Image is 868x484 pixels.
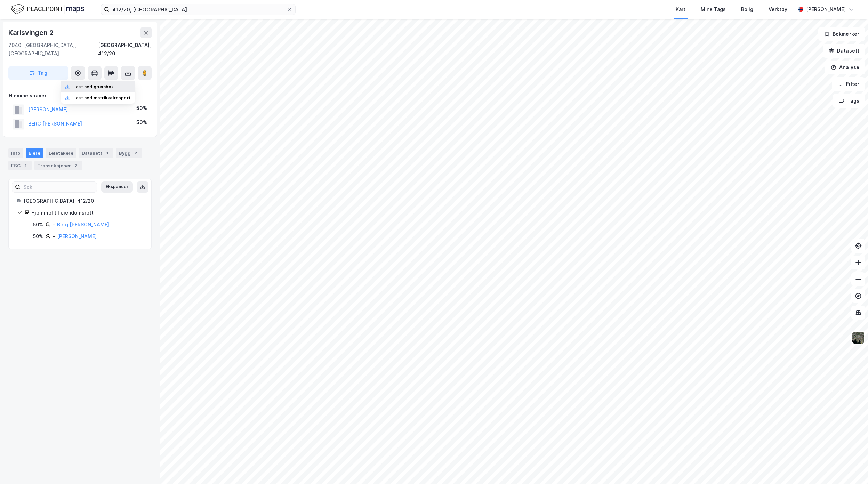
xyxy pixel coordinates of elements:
div: 50% [33,220,43,229]
div: Verktøy [769,5,787,14]
button: Analyse [825,60,865,74]
div: - [53,232,55,241]
button: Filter [832,77,865,91]
div: Transaksjoner [34,161,82,170]
div: Leietakere [46,148,76,158]
a: [PERSON_NAME] [57,233,97,239]
div: 1 [22,162,29,169]
div: Eiere [26,148,43,158]
div: 50% [136,118,147,127]
button: Ekspander [101,181,133,193]
img: logo.f888ab2527a4732fd821a326f86c7f29.svg [11,3,84,15]
div: Mine Tags [701,5,726,14]
div: [GEOGRAPHIC_DATA], 412/20 [24,197,143,205]
input: Søk på adresse, matrikkel, gårdeiere, leietakere eller personer [110,4,287,15]
div: 1 [104,150,111,156]
button: Bokmerker [818,27,865,41]
img: 9k= [852,331,865,344]
div: Last ned grunnbok [73,84,114,90]
a: Berg [PERSON_NAME] [57,221,109,227]
div: Hjemmelshaver [9,91,151,100]
div: Kart [676,5,685,14]
div: Bygg [116,148,142,158]
button: Tags [833,94,865,108]
div: [PERSON_NAME] [806,5,846,14]
div: Kontrollprogram for chat [833,451,868,484]
div: 2 [132,150,139,156]
div: Last ned matrikkelrapport [73,95,131,101]
iframe: Chat Widget [833,451,868,484]
input: Søk [21,182,97,192]
button: Tag [8,66,68,80]
div: Bolig [741,5,753,14]
div: ESG [8,161,32,170]
button: Datasett [823,44,865,58]
div: - [53,220,55,229]
div: 50% [136,104,147,112]
div: Hjemmel til eiendomsrett [31,209,143,217]
div: 2 [72,162,79,169]
div: Info [8,148,23,158]
div: 7040, [GEOGRAPHIC_DATA], [GEOGRAPHIC_DATA] [8,41,98,58]
div: Datasett [79,148,113,158]
div: 50% [33,232,43,241]
div: Karisvingen 2 [8,27,55,38]
div: [GEOGRAPHIC_DATA], 412/20 [98,41,152,58]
